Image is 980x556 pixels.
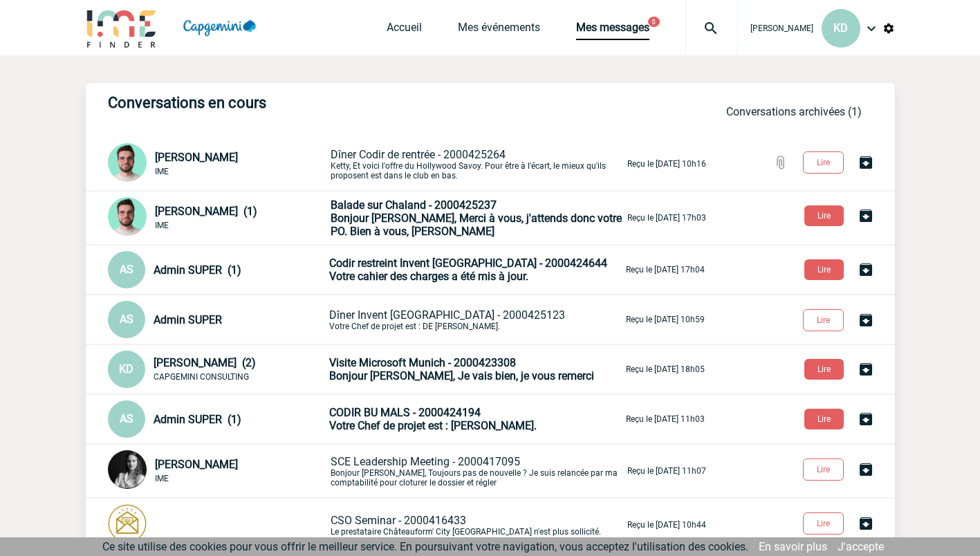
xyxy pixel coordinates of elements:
div: Conversation privée : Client - Agence [108,400,326,438]
span: AS [120,313,133,326]
img: Archiver la conversation [858,312,874,328]
span: CODIR BU MALS - 2000424194 [329,406,481,419]
p: Reçu le [DATE] 11h07 [627,466,706,476]
a: Mes événements [458,21,540,40]
span: Admin SUPER (1) [154,413,241,426]
h3: Conversations en cours [108,94,523,111]
span: [PERSON_NAME] (1) [155,205,257,218]
div: Conversation privée : Client - Agence [108,301,326,338]
a: En savoir plus [759,540,827,553]
a: Mes messages [576,21,649,40]
a: Lire [793,208,858,221]
a: AS Admin SUPER Dîner Invent [GEOGRAPHIC_DATA] - 2000425123Votre Chef de projet est : DE [PERSON_N... [108,312,705,325]
div: Conversation privée : Client - Agence [108,143,328,185]
img: 121547-2.png [108,143,147,182]
span: [PERSON_NAME] (2) [154,356,256,369]
button: Lire [803,458,844,481]
a: [PERSON_NAME] IME Dîner Codir de rentrée - 2000425264Ketty, Et voici l'offre du Hollywood Savoy. ... [108,156,706,169]
img: Archiver la conversation [858,207,874,224]
span: Visite Microsoft Munich - 2000423308 [329,356,516,369]
a: Lire [793,411,858,425]
span: [PERSON_NAME] [155,151,238,164]
button: Lire [803,512,844,535]
span: Ce site utilise des cookies pour vous offrir le meilleur service. En poursuivant votre navigation... [102,540,748,553]
p: Le prestataire Châteauform' City [GEOGRAPHIC_DATA] n'est plus sollicité. [331,514,625,537]
img: Archiver la conversation [858,411,874,427]
span: Votre Chef de projet est : [PERSON_NAME]. [329,419,537,432]
p: Votre Chef de projet est : DE [PERSON_NAME]. [329,308,623,331]
span: IME [155,474,169,483]
span: KD [119,362,133,376]
span: Bonjour [PERSON_NAME], Je vais bien, je vous remerci [329,369,594,382]
span: IME [155,167,169,176]
a: AS Admin SUPER (1) Codir restreint Invent [GEOGRAPHIC_DATA] - 2000424644Votre cahier des charges ... [108,262,705,275]
p: Bonjour [PERSON_NAME], Toujours pas de nouvelle ? Je suis relancée par ma comptabilité pour clotu... [331,455,625,488]
span: AS [120,412,133,425]
button: 5 [648,17,660,27]
img: photonotifcontact.png [108,504,147,543]
a: Lire [792,462,858,475]
span: KD [833,21,848,35]
span: Codir restreint Invent [GEOGRAPHIC_DATA] - 2000424644 [329,257,607,270]
img: 121546-0.jpg [108,450,147,489]
p: Reçu le [DATE] 17h03 [627,213,706,223]
img: IME-Finder [86,8,158,48]
span: Bonjour [PERSON_NAME], Merci à vous, j'attends donc votre PO. Bien à vous, [PERSON_NAME] [331,212,622,238]
span: [PERSON_NAME] [155,458,238,471]
span: IME [155,221,169,230]
p: Reçu le [DATE] 10h16 [627,159,706,169]
span: Dîner Codir de rentrée - 2000425264 [331,148,506,161]
a: Lire [793,262,858,275]
span: CAPGEMINI CONSULTING [154,372,249,382]
a: KD [PERSON_NAME] (2) CAPGEMINI CONSULTING Visite Microsoft Munich - 2000423308Bonjour [PERSON_NAM... [108,362,705,375]
a: Lire [792,155,858,168]
img: 121547-2.png [108,197,147,236]
button: Lire [804,409,844,429]
span: Admin SUPER (1) [154,263,241,277]
span: Votre cahier des charges a été mis à jour. [329,270,528,283]
span: AS [120,263,133,276]
button: Lire [803,309,844,331]
p: Reçu le [DATE] 10h44 [627,520,706,530]
div: Conversation privée : Client - Agence [108,251,326,288]
a: Conversations archivées (1) [726,105,862,118]
img: Archiver la conversation [858,261,874,278]
img: Archiver la conversation [858,515,874,532]
p: Reçu le [DATE] 11h03 [626,414,705,424]
span: CSO Seminar - 2000416433 [331,514,466,527]
a: Lire [792,516,858,529]
button: Lire [804,259,844,280]
img: Archiver la conversation [858,154,874,171]
button: Lire [804,205,844,226]
div: Conversation privée : Client - Agence [108,450,328,492]
img: Archiver la conversation [858,461,874,478]
a: Lire [792,313,858,326]
span: Dîner Invent [GEOGRAPHIC_DATA] - 2000425123 [329,308,565,322]
span: Balade sur Chaland - 2000425237 [331,198,497,212]
span: Admin SUPER [154,313,222,326]
button: Lire [804,359,844,380]
span: SCE Leadership Meeting - 2000417095 [331,455,520,468]
a: [PERSON_NAME] IME SCE Leadership Meeting - 2000417095Bonjour [PERSON_NAME], Toujours pas de nouve... [108,463,706,476]
a: Lire [793,362,858,375]
div: Conversation privée : Client - Agence [108,197,328,239]
img: Archiver la conversation [858,361,874,378]
p: Reçu le [DATE] 10h59 [626,315,705,324]
a: CSO Seminar - 2000416433Le prestataire Châteauform' City [GEOGRAPHIC_DATA] n'est plus sollicité. ... [108,517,706,530]
a: AS Admin SUPER (1) CODIR BU MALS - 2000424194Votre Chef de projet est : [PERSON_NAME]. Reçu le [D... [108,411,705,425]
p: Reçu le [DATE] 17h04 [626,265,705,275]
a: J'accepte [838,540,884,553]
p: Reçu le [DATE] 18h05 [626,364,705,374]
p: Ketty, Et voici l'offre du Hollywood Savoy. Pour être à l'écart, le mieux qu'ils proposent est da... [331,148,625,180]
span: [PERSON_NAME] [750,24,813,33]
div: Conversation privée : Client - Agence [108,504,328,546]
div: Conversation privée : Client - Agence [108,351,326,388]
button: Lire [803,151,844,174]
a: Accueil [387,21,422,40]
a: [PERSON_NAME] (1) IME Balade sur Chaland - 2000425237Bonjour [PERSON_NAME], Merci à vous, j'atten... [108,210,706,223]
